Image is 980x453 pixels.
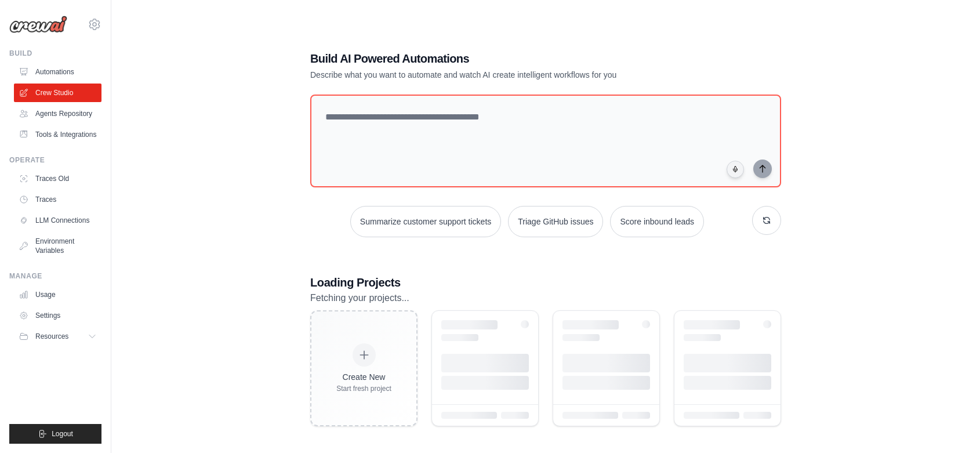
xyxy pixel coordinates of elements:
[310,274,781,291] h3: Loading Projects
[727,161,744,178] button: Click to speak your automation idea
[14,84,101,102] a: Crew Studio
[14,169,101,188] a: Traces Old
[14,211,101,230] a: LLM Connections
[610,206,704,237] button: Score inbound leads
[14,104,101,123] a: Agents Repository
[52,429,73,438] span: Logout
[350,206,501,237] button: Summarize customer support tickets
[14,63,101,81] a: Automations
[14,285,101,304] a: Usage
[508,206,603,237] button: Triage GitHub issues
[9,155,101,165] div: Operate
[310,50,700,67] h1: Build AI Powered Automations
[14,327,101,346] button: Resources
[310,291,781,306] p: Fetching your projects...
[14,232,101,260] a: Environment Variables
[35,332,68,341] span: Resources
[14,190,101,209] a: Traces
[310,69,700,81] p: Describe what you want to automate and watch AI create intelligent workflows for you
[14,125,101,144] a: Tools & Integrations
[9,271,101,281] div: Manage
[9,424,101,444] button: Logout
[752,206,781,235] button: Get new suggestions
[9,49,101,58] div: Build
[336,371,391,383] div: Create New
[9,16,67,33] img: Logo
[336,384,391,393] div: Start fresh project
[14,306,101,325] a: Settings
